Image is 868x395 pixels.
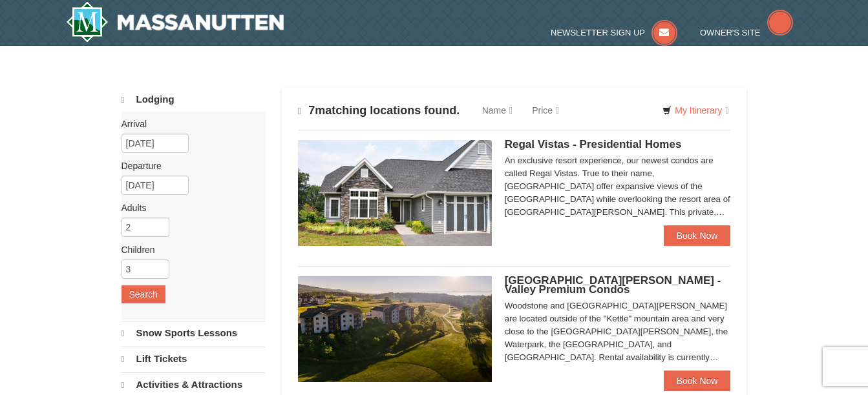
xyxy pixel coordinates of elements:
label: Children [122,243,256,256]
a: Snow Sports Lessons [122,321,266,345]
span: Regal Vistas - Presidential Homes [505,138,682,150]
a: Lift Tickets [122,347,266,371]
label: Adults [122,201,256,214]
label: Arrival [122,117,256,130]
span: [GEOGRAPHIC_DATA][PERSON_NAME] - Valley Premium Condos [505,274,721,296]
div: Woodstone and [GEOGRAPHIC_DATA][PERSON_NAME] are located outside of the "Kettle" mountain area an... [505,299,731,364]
a: My Itinerary [654,101,737,120]
span: Owner's Site [700,28,761,37]
a: Name [472,97,522,123]
span: 7 [308,104,315,117]
a: Lodging [122,88,266,112]
a: Owner's Site [700,28,793,37]
a: Newsletter Sign Up [551,28,677,37]
label: Departure [122,159,256,172]
a: Massanutten Resort [66,1,284,43]
a: Book Now [664,370,731,391]
button: Search [122,285,165,303]
div: An exclusive resort experience, our newest condos are called Regal Vistas. True to their name, [G... [505,154,731,219]
a: Price [522,97,569,123]
h4: matching locations found. [298,104,460,117]
span: Newsletter Sign Up [551,28,645,37]
img: 19219041-4-ec11c166.jpg [298,276,492,382]
img: Massanutten Resort Logo [66,1,284,43]
a: Book Now [664,225,731,246]
img: 19218991-1-902409a9.jpg [298,140,492,246]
